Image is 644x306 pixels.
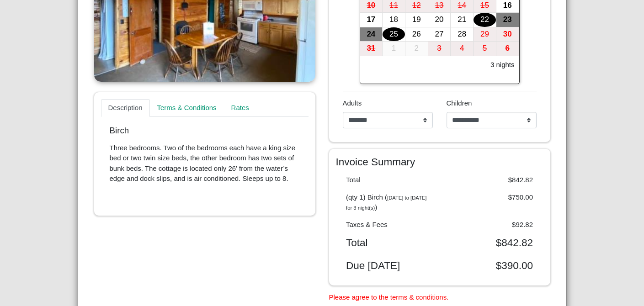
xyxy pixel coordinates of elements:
[440,259,540,272] div: $390.00
[428,42,451,56] button: 3
[451,42,474,56] button: 4
[339,259,440,272] div: Due [DATE]
[496,27,519,42] div: 30
[101,99,150,117] a: Description
[383,42,405,56] button: 1
[474,42,496,56] button: 5
[451,13,473,27] div: 21
[405,42,428,56] button: 2
[474,42,496,56] div: 5
[383,13,405,27] button: 18
[405,13,428,27] button: 19
[339,192,440,213] div: (qty 1) Birch ( )
[490,61,515,69] h6: 3 nights
[329,292,550,303] li: Please agree to the terms & conditions.
[496,27,519,42] button: 30
[496,42,519,56] div: 6
[110,143,300,184] p: Three bedrooms. Two of the bedrooms each have a king size bed or two twin size beds, the other be...
[474,27,496,42] button: 29
[440,175,540,185] div: $842.82
[405,27,428,42] button: 26
[360,27,383,42] button: 24
[339,237,440,249] div: Total
[428,42,451,56] div: 3
[451,42,473,56] div: 4
[383,27,405,42] button: 25
[383,27,405,42] div: 25
[224,99,256,117] a: Rates
[150,99,224,117] a: Terms & Conditions
[360,13,383,27] button: 17
[440,192,540,213] div: $750.00
[110,126,300,136] p: Birch
[440,237,540,249] div: $842.82
[496,42,519,56] button: 6
[451,27,474,42] button: 28
[428,27,451,42] div: 27
[405,27,428,42] div: 26
[474,13,496,27] button: 22
[343,99,362,107] span: Adults
[405,42,428,56] div: 2
[447,99,472,107] span: Children
[451,13,474,27] button: 21
[336,156,543,168] h4: Invoice Summary
[428,13,451,27] button: 20
[440,220,540,230] div: $92.82
[428,27,451,42] button: 27
[383,42,405,56] div: 1
[474,27,496,42] div: 29
[474,13,496,27] div: 22
[383,13,405,27] div: 18
[360,27,383,42] div: 24
[451,27,473,42] div: 28
[339,220,440,230] div: Taxes & Fees
[339,175,440,185] div: Total
[360,42,383,56] button: 31
[496,13,519,27] button: 23
[360,42,383,56] div: 31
